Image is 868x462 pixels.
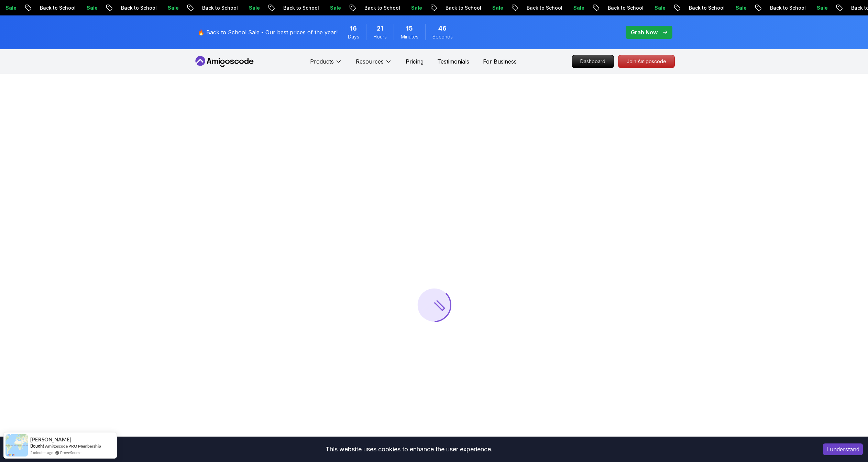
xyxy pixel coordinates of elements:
[356,4,378,11] p: Sale
[438,4,460,11] p: Sale
[519,4,541,11] p: Sale
[762,4,784,11] p: Sale
[796,4,843,11] p: Back to School
[356,57,384,66] p: Resources
[30,437,72,442] span: [PERSON_NAME]
[356,57,392,71] button: Resources
[30,443,44,449] span: Bought
[438,24,447,33] span: 46 Seconds
[432,33,453,40] span: Seconds
[45,443,101,449] a: Amigoscode PRO Membership
[553,4,600,11] p: Back to School
[373,33,387,40] span: Hours
[618,55,674,68] p: Join Amigoscode
[66,4,113,11] p: Back to School
[391,4,438,11] p: Back to School
[631,28,658,36] p: Grab Now
[310,4,356,11] p: Back to School
[32,4,54,11] p: Sale
[348,33,359,40] span: Days
[377,24,383,33] span: 21 Hours
[275,4,297,11] p: Sale
[572,55,614,68] a: Dashboard
[681,4,703,11] p: Sale
[715,4,762,11] p: Back to School
[618,55,675,68] a: Join Amigoscode
[194,4,216,11] p: Sale
[6,434,28,457] img: provesource social proof notification image
[406,24,413,33] span: 15 Minutes
[147,4,194,11] p: Back to School
[634,4,681,11] p: Back to School
[350,24,357,33] span: 16 Days
[310,57,342,71] button: Products
[572,55,614,68] p: Dashboard
[5,442,813,457] div: This website uses cookies to enhance the user experience.
[401,33,418,40] span: Minutes
[437,57,469,66] a: Testimonials
[843,4,865,11] p: Sale
[823,443,863,455] button: Accept cookies
[406,57,424,66] a: Pricing
[30,450,53,455] span: 2 minutes ago
[483,57,517,66] a: For Business
[310,57,334,66] p: Products
[600,4,622,11] p: Sale
[113,4,135,11] p: Sale
[198,28,338,36] p: 🔥 Back to School Sale - Our best prices of the year!
[472,4,519,11] p: Back to School
[60,450,81,455] a: ProveSource
[229,4,275,11] p: Back to School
